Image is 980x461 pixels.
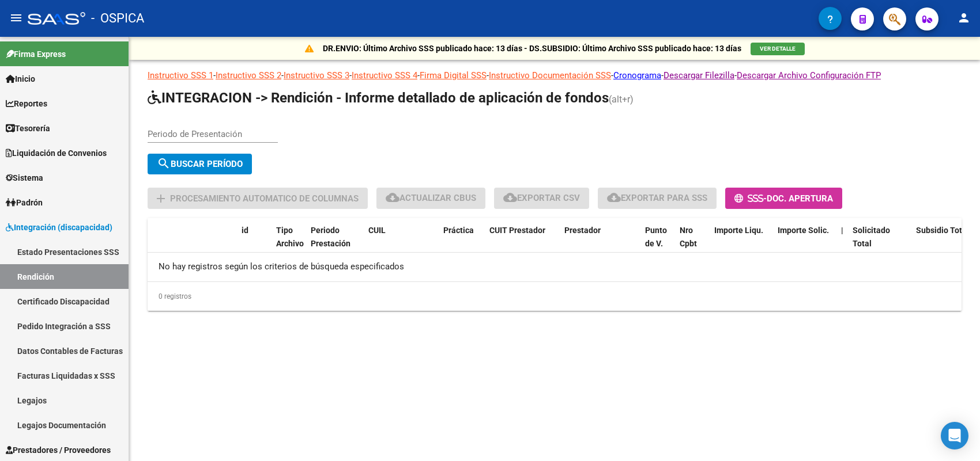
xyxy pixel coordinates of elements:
mat-icon: person [957,11,971,25]
datatable-header-cell: CUIL [364,218,439,269]
span: Liquidación de Convenios [6,147,107,159]
mat-icon: cloud_download [607,191,621,204]
a: Instructivo SSS 2 [216,70,281,81]
datatable-header-cell: Punto de V. [640,218,675,269]
mat-icon: search [157,157,171,170]
span: Exportar para SSS [607,193,707,203]
datatable-header-cell: Prestador [560,218,640,269]
datatable-header-cell: Solicitado Total [848,218,911,269]
span: Padrón [6,196,43,209]
span: Integración (discapacidad) [6,221,112,234]
button: Exportar para SSS [598,188,717,209]
datatable-header-cell: | [836,218,848,269]
span: Exportar CSV [503,193,580,203]
button: Actualizar CBUs [376,188,485,209]
span: Actualizar CBUs [386,193,476,203]
div: Open Intercom Messenger [941,422,968,449]
span: id [242,226,248,235]
span: Sistema [6,172,43,184]
span: CUIT Prestador [489,226,545,235]
a: Descargar Filezilla [664,70,734,81]
datatable-header-cell: Nro Cpbt [675,218,710,269]
span: Tesorería [6,122,50,135]
button: VER DETALLE [751,43,805,55]
p: DR.ENVIO: Último Archivo SSS publicado hace: 13 días - DS.SUBSIDIO: Último Archivo SSS publicado ... [323,42,741,55]
datatable-header-cell: Subsidio Total [911,218,975,269]
span: Inicio [6,73,35,85]
button: -Doc. Apertura [725,188,842,209]
datatable-header-cell: CUIT Prestador [485,218,560,269]
span: Prestador [564,226,601,235]
a: Instructivo SSS 4 [352,70,417,81]
span: Procesamiento automatico de columnas [170,193,359,204]
a: Instructivo SSS 3 [284,70,349,81]
a: Instructivo Documentación SSS [489,70,611,81]
span: INTEGRACION -> Rendición - Informe detallado de aplicación de fondos [148,90,609,106]
span: Importe Solic. [778,226,829,235]
a: Instructivo SSS 1 [148,70,213,81]
div: 0 registros [148,282,962,311]
span: - [734,193,767,204]
mat-icon: menu [9,11,23,25]
span: Punto de V. [645,226,667,248]
mat-icon: cloud_download [386,191,399,204]
span: Práctica [443,226,474,235]
datatable-header-cell: Importe Solic. [773,218,836,269]
p: - - - - - - - - [148,69,962,82]
span: Solicitado Total [853,226,890,248]
div: No hay registros según los criterios de búsqueda especificados [148,253,962,281]
button: Buscar Período [148,154,252,174]
a: Firma Digital SSS [420,70,487,81]
span: Nro Cpbt [680,226,697,248]
datatable-header-cell: id [237,218,272,269]
datatable-header-cell: Práctica [439,218,485,269]
span: Firma Express [6,48,66,60]
span: - OSPICA [91,6,144,31]
span: VER DETALLE [760,45,796,52]
datatable-header-cell: Periodo Prestación [306,218,364,269]
span: Importe Liqu. [714,226,763,235]
span: (alt+r) [609,94,634,105]
datatable-header-cell: Tipo Archivo [272,218,306,269]
button: Procesamiento automatico de columnas [148,188,368,209]
span: Subsidio Total [916,226,969,235]
datatable-header-cell: Importe Liqu. [710,218,773,269]
a: Cronograma [613,70,661,81]
button: Exportar CSV [494,188,589,209]
span: Tipo Archivo [276,226,304,248]
mat-icon: cloud_download [503,191,517,204]
a: Descargar Archivo Configuración FTP [737,70,881,81]
span: CUIL [368,226,386,235]
span: Doc. Apertura [767,193,833,204]
mat-icon: add [154,192,168,205]
span: | [841,226,843,235]
span: Buscar Período [157,159,243,169]
span: Periodo Prestación [311,226,350,248]
span: Reportes [6,97,47,110]
span: Prestadores / Proveedores [6,444,111,456]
